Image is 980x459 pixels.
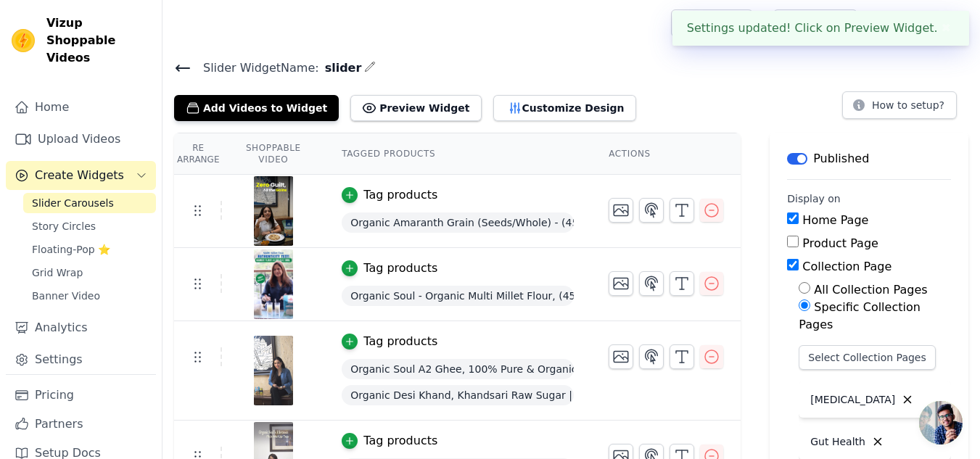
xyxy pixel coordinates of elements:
[23,239,156,260] a: Floating-Pop ⭐
[869,10,968,36] button: O Organic Soul
[493,95,636,121] button: Customize Design
[23,216,156,236] a: Story Circles
[363,260,437,277] div: Tag products
[32,242,110,257] span: Floating-Pop ⭐
[842,91,957,119] button: How to setup?
[253,249,294,319] img: vizup-images-b976.jpg
[192,59,319,77] span: Slider Widget Name:
[6,125,156,154] a: Upload Videos
[35,167,124,184] span: Create Widgets
[46,15,150,67] span: Vizup Shoppable Videos
[32,219,96,233] span: Story Circles
[6,410,156,439] a: Partners
[32,265,83,280] span: Grid Wrap
[813,150,869,168] p: Published
[12,29,35,52] img: Vizup
[23,286,156,306] a: Banner Video
[6,161,156,190] button: Create Widgets
[23,193,156,213] a: Slider Carousels
[802,260,892,273] label: Collection Page
[810,434,865,449] p: Gut Health
[222,133,324,175] th: Shoppable Video
[609,344,633,369] button: Change Thumbnail
[342,186,437,204] button: Tag products
[802,236,878,250] label: Product Page
[591,133,741,175] th: Actions
[342,212,574,233] span: Organic Amaranth Grain (Seeds/Whole) - (450 gm or 900 gm)| Ramdana/Rajgira Sabut | Organic Soul
[865,429,890,454] button: Delete collection
[342,385,574,405] span: Organic Desi Khand, Khandsari Raw Sugar | 100% Organic & Unprocessed
[6,381,156,410] a: Pricing
[842,102,957,115] a: How to setup?
[938,20,955,37] button: Close
[787,191,841,206] legend: Display on
[6,313,156,342] a: Analytics
[609,198,633,223] button: Change Thumbnail
[253,176,294,246] img: vizup-images-631f.jpg
[799,300,921,331] label: Specific Collection Pages
[174,133,222,175] th: Re Arrange
[609,271,633,296] button: Change Thumbnail
[810,392,895,407] p: [MEDICAL_DATA]
[174,95,339,121] button: Add Videos to Widget
[342,333,437,350] button: Tag products
[802,213,868,227] label: Home Page
[814,283,927,297] label: All Collection Pages
[32,289,100,303] span: Banner Video
[350,95,481,121] button: Preview Widget
[342,260,437,277] button: Tag products
[6,345,156,374] a: Settings
[892,10,968,36] p: Organic Soul
[363,432,437,450] div: Tag products
[671,9,753,37] a: Help Setup
[253,336,294,405] img: vizup-images-e59a.jpg
[6,93,156,122] a: Home
[342,359,574,379] span: Organic Soul A2 Ghee, 100% Pure & Organic A2 Desi Cow Ghee | Traditional Bilona Method, Curd Churned
[773,9,857,37] a: Book Demo
[363,333,437,350] div: Tag products
[324,133,591,175] th: Tagged Products
[363,186,437,204] div: Tag products
[23,262,156,283] a: Grid Wrap
[32,196,114,210] span: Slider Carousels
[672,11,969,46] div: Settings updated! Click on Preview Widget.
[342,432,437,450] button: Tag products
[364,58,376,78] div: Edit Name
[342,286,574,306] span: Organic Soul - Organic Multi Millet Flour, (450 gm) | Bajra, Ragi, Jowar, Amaranth, Barnyard, Fox...
[799,345,936,370] button: Select Collection Pages
[919,401,963,444] div: Open chat
[895,387,920,412] button: Delete collection
[319,59,362,77] span: slider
